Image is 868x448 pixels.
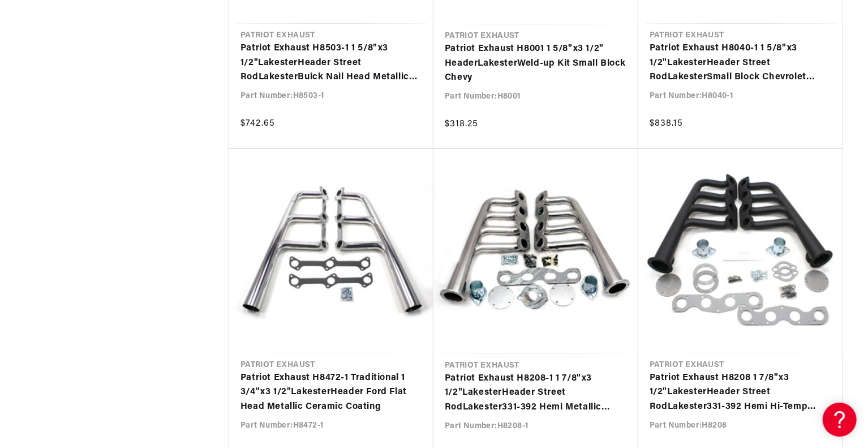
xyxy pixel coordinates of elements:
[240,41,422,85] a: Patriot Exhaust H8503-1 1 5/8"x3 1/2"LakesterHeader Street RodLakesterBuick Nail Head Metallic Ce...
[445,372,627,415] a: Patriot Exhaust H8208-1 1 7/8"x3 1/2"LakesterHeader Street RodLakester331-392 Hemi Metallic Ceram...
[445,42,627,86] a: Patriot Exhaust H8001 1 5/8"x3 1/2" HeaderLakesterWeld-up Kit Small Block Chevy
[240,371,422,415] a: Patriot Exhaust H8472-1 Traditional 1 3/4"x3 1/2"LakesterHeader Ford Flat Head Metallic Ceramic C...
[650,371,831,415] a: Patriot Exhaust H8208 1 7/8"x3 1/2"LakesterHeader Street RodLakester331-392 Hemi Hi-Temp Black Co...
[650,41,831,85] a: Patriot Exhaust H8040-1 1 5/8"x3 1/2"LakesterHeader Street RodLakesterSmall Block Chevrolet Metal...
